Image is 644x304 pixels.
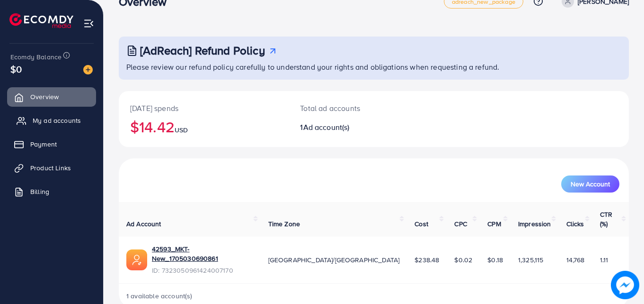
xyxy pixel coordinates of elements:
[600,210,612,229] span: CTR (%)
[140,44,265,57] h3: [AdReach] Refund Policy
[487,255,503,265] span: $0.18
[30,139,57,149] span: Payment
[518,219,551,229] span: Impression
[152,244,253,264] a: 42593_MKT-New_1705030690861
[268,219,300,229] span: Time Zone
[415,255,439,265] span: $238.48
[566,219,584,229] span: Clicks
[7,111,96,130] a: My ad accounts
[152,266,253,275] span: ID: 7323050961424007170
[126,61,623,73] p: Please review our refund policy carefully to understand your rights and obligations when requesti...
[126,291,193,301] span: 1 available account(s)
[10,62,22,76] span: $0
[33,116,81,125] span: My ad accounts
[30,92,59,101] span: Overview
[83,65,93,74] img: image
[126,219,161,229] span: Ad Account
[268,255,400,265] span: [GEOGRAPHIC_DATA]/[GEOGRAPHIC_DATA]
[130,118,277,136] h2: $14.42
[10,52,62,62] span: Ecomdy Balance
[454,255,472,265] span: $0.02
[7,87,96,106] a: Overview
[9,13,73,28] img: logo
[600,255,609,265] span: 1.11
[611,271,639,299] img: image
[7,135,96,154] a: Payment
[415,219,428,229] span: Cost
[566,255,585,265] span: 14,768
[30,163,71,173] span: Product Links
[303,122,350,132] span: Ad account(s)
[7,182,96,201] a: Billing
[83,18,94,29] img: menu
[300,123,405,132] h2: 1
[30,187,49,196] span: Billing
[126,249,147,270] img: ic-ads-acc.e4c84228.svg
[300,102,405,114] p: Total ad accounts
[454,219,467,229] span: CPC
[7,158,96,177] a: Product Links
[175,125,188,135] span: USD
[561,175,619,193] button: New Account
[130,102,277,114] p: [DATE] spends
[487,219,501,229] span: CPM
[571,181,610,187] span: New Account
[518,255,543,265] span: 1,325,115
